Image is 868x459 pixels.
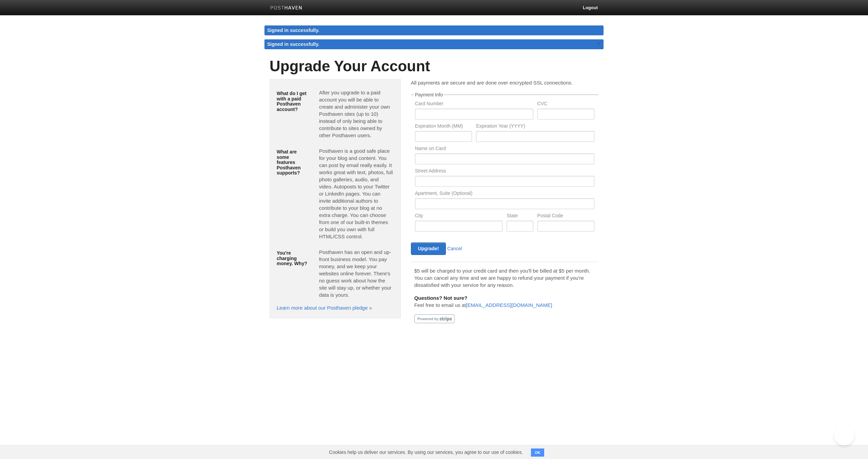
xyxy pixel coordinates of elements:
a: Cancel [447,246,462,251]
iframe: Help Scout Beacon - Open [834,425,854,445]
label: City [415,213,503,220]
button: OK [531,448,544,457]
span: Cookies help us deliver our services. By using our services, you agree to our use of cookies. [322,445,530,459]
p: All payments are secure and are done over encrypted SSL connections. [411,79,598,86]
input: Upgrade! [411,242,446,255]
p: After you upgrade to a paid account you will be able to create and administer your own Posthaven ... [319,89,394,139]
label: Name on Card [415,146,594,152]
b: Questions? Not sure? [414,295,468,301]
label: Apartment, Suite (Optional) [415,191,594,197]
label: Expiration Year (YYYY) [476,124,594,130]
label: Card Number [415,101,533,108]
h5: You're charging money. Why? [277,251,309,266]
label: State [507,213,533,220]
a: × [596,39,602,48]
a: [EMAIL_ADDRESS][DOMAIN_NAME] [466,302,552,308]
p: Feel free to email us at [414,294,595,309]
a: Learn more about our Posthaven pledge » [277,305,372,311]
h5: What are some features Posthaven supports? [277,149,309,176]
p: Posthaven is a good safe place for your blog and content. You can post by email really easily. It... [319,147,394,240]
label: Expiration Month (MM) [415,124,472,130]
img: Posthaven-bar [270,6,302,11]
p: $5 will be charged to your credit card and then you'll be billed at $5 per month. You can cancel ... [414,267,595,289]
span: Signed in successfully. [267,41,319,47]
label: CVC [537,101,594,108]
label: Street Address [415,168,594,175]
label: Postal Code [537,213,594,220]
p: Posthaven has an open and up-front business model. You pay money, and we keep your websites onlin... [319,249,394,298]
div: Signed in successfully. [264,25,604,35]
h5: What do I get with a paid Posthaven account? [277,91,309,112]
legend: Payment Info [414,92,444,97]
h1: Upgrade Your Account [270,58,598,74]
